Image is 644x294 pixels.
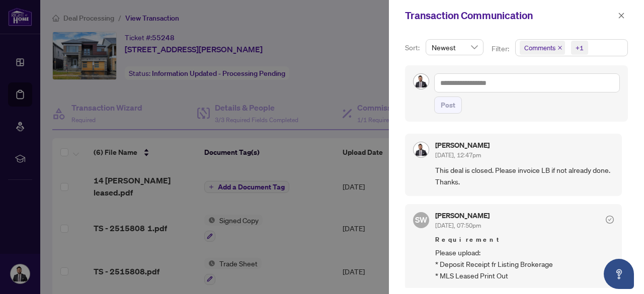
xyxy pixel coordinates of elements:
[557,45,562,50] span: close
[435,247,614,282] span: Please upload: * Deposit Receipt fr Listing Brokerage * MLS Leased Print Out
[606,216,614,224] span: check-circle
[492,43,511,54] p: Filter:
[405,42,422,53] p: Sort:
[435,222,481,229] span: [DATE], 07:50pm
[435,164,614,188] span: This deal is closed. Please invoice LB if not already done. Thanks.
[405,8,615,23] div: Transaction Communication
[435,151,481,159] span: [DATE], 12:47pm
[604,259,634,289] button: Open asap
[618,12,625,19] span: close
[434,96,462,114] button: Post
[435,142,490,149] h5: [PERSON_NAME]
[415,214,428,226] span: SW
[520,41,565,55] span: Comments
[414,142,429,157] img: Profile Icon
[414,74,429,89] img: Profile Icon
[576,43,584,53] div: +1
[435,235,614,245] span: Requirement
[432,40,477,55] span: Newest
[524,43,555,53] span: Comments
[435,212,490,219] h5: [PERSON_NAME]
